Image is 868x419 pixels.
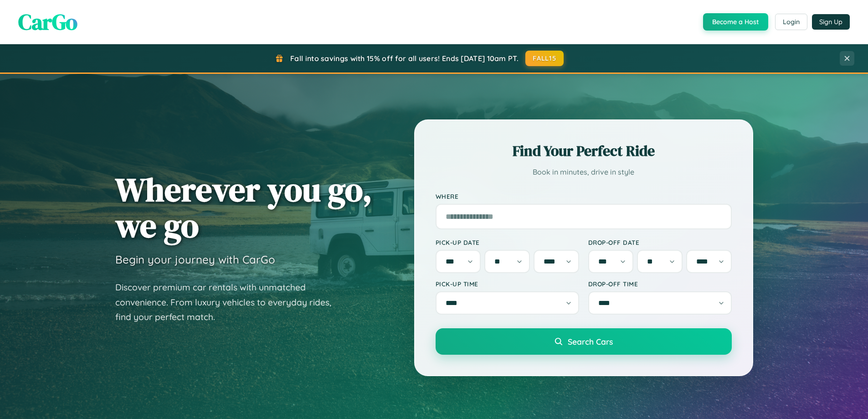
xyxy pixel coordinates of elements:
button: Become a Host [703,13,768,31]
h3: Begin your journey with CarGo [115,253,275,266]
label: Pick-up Date [436,238,579,246]
h2: Find Your Perfect Ride [436,141,732,161]
label: Pick-up Time [436,280,579,288]
button: Sign Up [812,14,850,30]
span: Fall into savings with 15% off for all users! Ends [DATE] 10am PT. [290,54,519,63]
button: FALL15 [525,51,564,66]
p: Discover premium car rentals with unmatched convenience. From luxury vehicles to everyday rides, ... [115,280,343,325]
h1: Wherever you go, we go [115,171,372,243]
label: Where [436,192,732,200]
label: Drop-off Date [588,238,732,246]
button: Login [775,14,807,30]
p: Book in minutes, drive in style [436,166,732,179]
span: Search Cars [568,336,613,347]
label: Drop-off Time [588,280,732,288]
button: Search Cars [436,328,732,355]
span: CarGo [18,7,77,37]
